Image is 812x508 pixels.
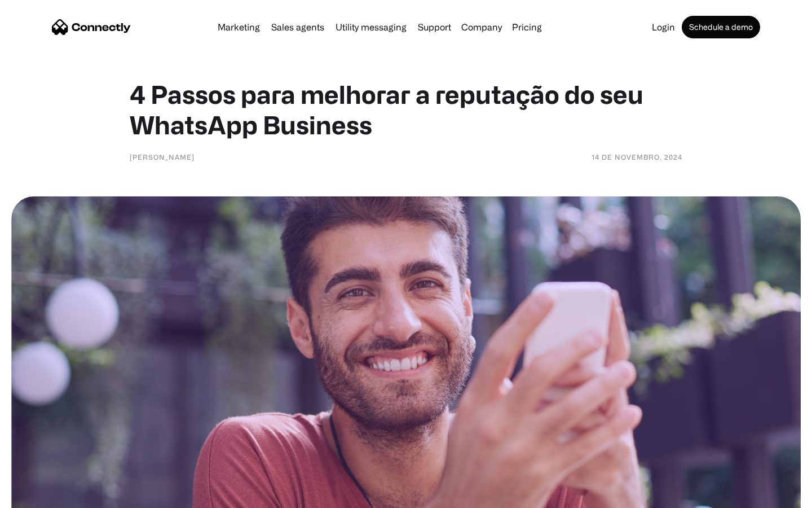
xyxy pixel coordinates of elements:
[331,23,411,32] a: Utility messaging
[682,16,760,38] a: Schedule a demo
[647,23,679,32] a: Login
[592,151,682,163] div: 14 de novembro, 2024
[461,19,502,35] div: Company
[507,23,546,32] a: Pricing
[130,79,682,140] h1: 4 Passos para melhorar a reputação do seu WhatsApp Business
[267,23,329,32] a: Sales agents
[11,488,68,504] aside: Language selected: English
[213,23,264,32] a: Marketing
[413,23,456,32] a: Support
[130,151,195,163] div: [PERSON_NAME]
[23,488,68,504] ul: Language list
